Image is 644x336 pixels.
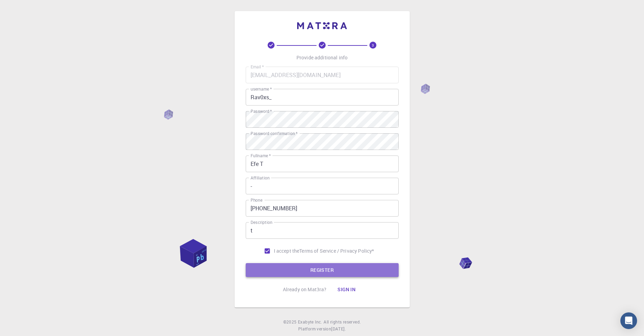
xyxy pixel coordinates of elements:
[251,131,297,136] label: Password confirmation
[246,263,399,277] button: REGISTER
[298,319,322,325] span: Exabyte Inc.
[331,326,346,331] span: [DATE] .
[298,326,331,333] span: Platform version
[251,86,272,92] label: username
[331,326,346,333] a: [DATE].
[283,319,298,326] span: © 2025
[251,153,271,159] label: Fullname
[251,108,272,114] label: Password
[299,247,374,254] a: Terms of Service / Privacy Policy*
[372,43,374,48] text: 3
[332,283,361,296] button: Sign in
[299,247,374,254] p: Terms of Service / Privacy Policy *
[251,175,269,181] label: Affiliation
[298,319,322,326] a: Exabyte Inc.
[283,286,327,293] p: Already on Mat3ra?
[620,312,637,329] div: Open Intercom Messenger
[251,64,264,70] label: Email
[324,319,361,326] span: All rights reserved.
[274,247,300,254] span: I accept the
[251,197,262,203] label: Phone
[251,219,272,225] label: Description
[296,54,348,61] p: Provide additional info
